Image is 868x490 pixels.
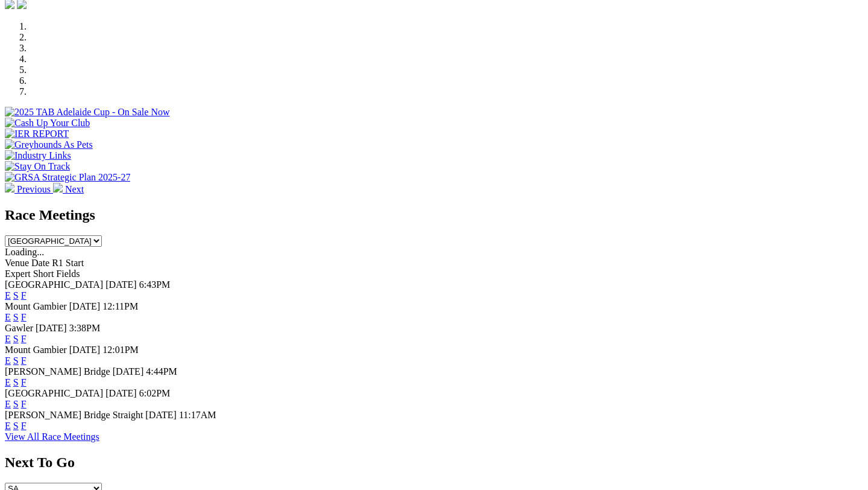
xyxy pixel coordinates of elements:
h2: Race Meetings [5,207,863,223]
span: R1 Start [52,258,84,268]
a: E [5,377,11,387]
a: View All Race Meetings [5,431,99,442]
a: Previous [5,184,53,194]
img: 2025 TAB Adelaide Cup - On Sale Now [5,107,170,118]
span: 11:17AM [179,410,216,420]
span: Short [33,269,54,279]
a: F [21,312,27,322]
span: Fields [56,269,80,279]
span: [PERSON_NAME] Bridge Straight [5,410,143,420]
a: Next [53,184,84,194]
a: S [13,290,19,301]
span: [DATE] [145,410,177,420]
img: Industry Links [5,150,71,161]
a: E [5,312,11,322]
img: chevron-left-pager-white.svg [5,183,14,192]
span: 12:11PM [102,301,138,311]
a: F [21,377,27,387]
img: GRSA Strategic Plan 2025-27 [5,172,130,183]
a: F [21,334,27,344]
a: S [13,312,19,322]
span: [DATE] [69,345,101,355]
span: 3:38PM [69,323,101,333]
span: [DATE] [113,366,144,377]
img: chevron-right-pager-white.svg [53,183,63,192]
span: [PERSON_NAME] Bridge [5,366,110,377]
span: 4:44PM [146,366,177,377]
img: Cash Up Your Club [5,118,90,129]
a: E [5,421,11,431]
a: S [13,377,19,387]
span: Date [31,258,49,268]
span: 12:01PM [102,345,139,355]
a: E [5,290,11,301]
span: Expert [5,269,31,279]
a: S [13,399,19,409]
a: F [21,421,27,431]
span: [DATE] [69,301,101,311]
span: 6:02PM [139,388,171,398]
span: Mount Gambier [5,301,67,311]
span: [GEOGRAPHIC_DATA] [5,388,103,398]
span: Next [65,184,84,194]
a: F [21,355,27,366]
a: F [21,399,27,409]
a: E [5,355,11,366]
span: [GEOGRAPHIC_DATA] [5,279,103,290]
span: Venue [5,258,29,268]
span: [DATE] [105,388,137,398]
a: F [21,290,27,301]
img: Greyhounds As Pets [5,139,93,150]
span: 6:43PM [139,279,171,290]
span: Loading... [5,247,44,257]
h2: Next To Go [5,454,863,471]
a: E [5,334,11,344]
a: S [13,421,19,431]
a: S [13,334,19,344]
a: S [13,355,19,366]
span: Previous [17,184,51,194]
img: Stay On Track [5,161,70,172]
a: E [5,399,11,409]
span: [DATE] [105,279,137,290]
span: Gawler [5,323,33,333]
span: [DATE] [36,323,67,333]
img: IER REPORT [5,129,69,139]
span: Mount Gambier [5,345,67,355]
